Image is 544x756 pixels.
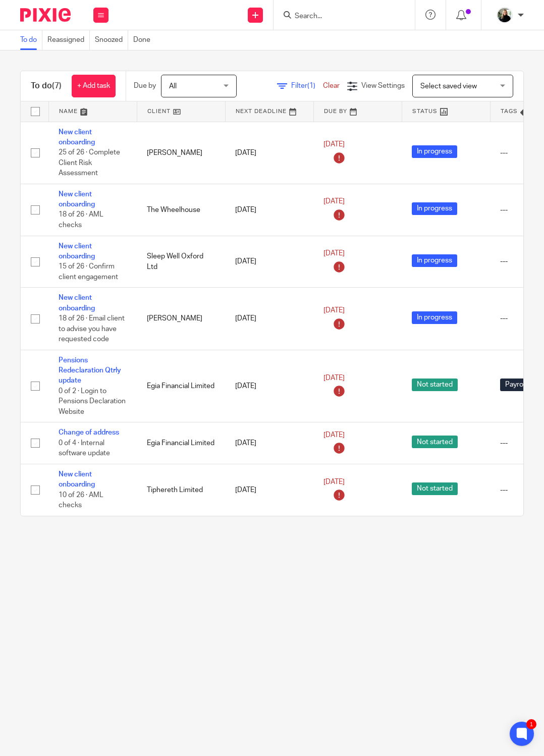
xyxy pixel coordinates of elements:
[59,471,95,488] a: New client onboarding
[307,82,315,89] span: (1)
[225,350,313,422] td: [DATE]
[501,109,518,114] span: Tags
[412,202,457,215] span: In progress
[225,464,313,515] td: [DATE]
[225,122,313,184] td: [DATE]
[323,307,345,314] span: [DATE]
[526,719,536,729] div: 1
[59,243,95,260] a: New client onboarding
[31,81,62,91] h1: To do
[412,482,458,495] span: Not started
[59,129,95,146] a: New client onboarding
[52,82,62,90] span: (7)
[59,191,95,208] a: New client onboarding
[133,30,155,50] a: Done
[137,184,225,236] td: The Wheelhouse
[59,149,120,177] span: 25 of 26 · Complete Client Risk Assessment
[323,141,345,148] span: [DATE]
[95,30,128,50] a: Snoozed
[59,388,126,415] span: 0 of 2 · Login to Pensions Declaration Website
[59,211,103,229] span: 18 of 26 · AML checks
[137,464,225,515] td: Tiphereth Limited
[20,8,71,22] img: Pixie
[59,315,125,343] span: 18 of 26 · Email client to advise you have requested code
[412,145,457,158] span: In progress
[412,311,457,324] span: In progress
[225,184,313,236] td: [DATE]
[323,82,340,89] a: Clear
[323,374,345,382] span: [DATE]
[47,30,90,50] a: Reassigned
[497,7,513,23] img: %233%20-%20Judi%20-%20HeadshotPro.png
[137,288,225,350] td: [PERSON_NAME]
[225,236,313,288] td: [DATE]
[323,198,345,205] span: [DATE]
[59,294,95,311] a: New client onboarding
[134,81,156,91] p: Due by
[20,30,42,50] a: To do
[225,288,313,350] td: [DATE]
[59,357,121,385] a: Pensions Redeclaration Qtrly update
[291,82,323,89] span: Filter
[59,492,103,509] span: 10 of 26 · AML checks
[59,263,118,281] span: 15 of 26 · Confirm client engagement
[500,379,531,391] span: Payroll
[59,440,110,457] span: 0 of 4 · Internal software update
[59,429,119,436] a: Change of address
[323,478,345,485] span: [DATE]
[137,422,225,464] td: Egia Financial Limited
[420,83,477,90] span: Select saved view
[412,254,457,267] span: In progress
[225,422,313,464] td: [DATE]
[361,82,405,89] span: View Settings
[169,83,177,90] span: All
[72,75,116,97] a: + Add task
[137,122,225,184] td: [PERSON_NAME]
[294,12,385,21] input: Search
[412,379,458,391] span: Not started
[412,436,458,448] span: Not started
[137,350,225,422] td: Egia Financial Limited
[323,431,345,439] span: [DATE]
[323,250,345,257] span: [DATE]
[137,236,225,288] td: Sleep Well Oxford Ltd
